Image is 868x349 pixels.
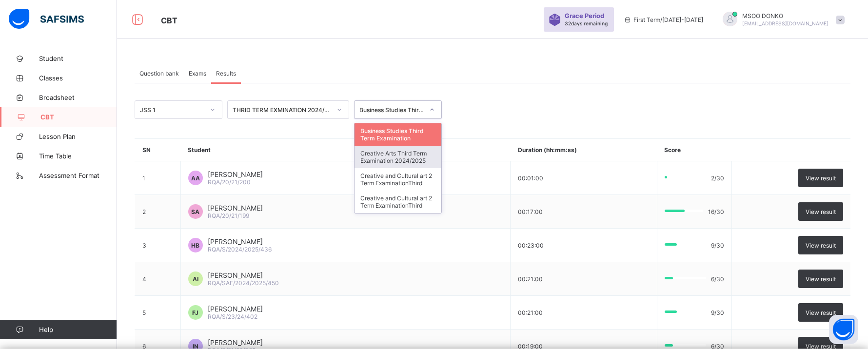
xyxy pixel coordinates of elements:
img: safsims [9,9,84,29]
span: 9/30 [711,242,724,249]
span: [PERSON_NAME] [208,271,279,279]
span: 00:17:00 [518,208,543,215]
span: 00:21:00 [518,275,543,283]
div: JSS 1 [140,106,204,114]
span: Help [39,326,117,333]
span: View result [806,208,836,215]
span: Lesson Plan [39,133,117,140]
span: MSOO DONKO [742,12,829,19]
div: Business Studies Third Term Examination [355,123,441,146]
div: Business Studies Third Term Examination [359,106,424,114]
span: 00:01:00 [518,174,543,182]
span: 3 [142,242,146,249]
span: 4 [142,275,146,283]
span: FJ [192,309,198,316]
img: sticker-purple.71386a28dfed39d6af7621340158ba97.svg [549,14,561,26]
span: View result [806,309,836,316]
span: 2 [142,208,146,215]
span: [PERSON_NAME] [208,204,263,212]
span: 00:23:00 [518,242,544,249]
th: Score [657,139,731,161]
span: 9/30 [711,309,724,316]
span: CBT [40,113,117,121]
span: 2/30 [711,174,724,182]
span: Assessment Format [39,172,117,179]
span: 1 [142,174,145,182]
span: SA [191,208,199,215]
span: HB [191,242,199,249]
span: 6/30 [711,275,724,283]
span: CBT [161,16,178,25]
span: 32 days remaining [565,20,608,26]
span: RQA/20/21/200 [208,178,251,186]
span: 5 [142,309,146,316]
button: Open asap [829,315,858,344]
span: Classes [39,74,117,82]
span: [PERSON_NAME] [208,338,263,347]
div: Creative Arts Third Term Examination 2024/2025 [355,146,441,168]
span: 16/30 [708,208,724,215]
span: Question bank [139,70,179,77]
span: RQA/S/2024/2025/436 [208,246,272,253]
span: Results [216,70,236,77]
div: MSOODONKO [713,12,849,28]
span: View result [806,174,836,182]
span: View result [806,242,836,249]
span: [PERSON_NAME] [208,305,263,313]
th: Duration (hh:mm:ss) [511,139,657,161]
span: Broadsheet [39,94,117,101]
span: RQA/S/23/24/402 [208,313,257,320]
span: AI [193,275,198,283]
span: RQA/SAF/2024/2025/450 [208,279,279,287]
span: 00:21:00 [518,309,543,316]
span: AA [191,174,200,182]
span: [PERSON_NAME] [208,170,263,178]
span: Time Table [39,152,117,160]
span: [EMAIL_ADDRESS][DOMAIN_NAME] [742,20,829,26]
div: Creative and Cultural art 2 Term ExaminationThird [355,191,441,213]
th: SN [135,139,181,161]
span: View result [806,275,836,283]
div: Creative and Cultural art 2 Term ExaminationThird [355,168,441,191]
span: session/term information [624,16,703,23]
span: Student [39,55,117,62]
span: Exams [189,70,206,77]
span: [PERSON_NAME] [208,237,272,246]
span: RQA/20/21/199 [208,212,249,219]
span: Grace Period [565,12,604,19]
div: THRID TERM EXMINATION 2024/2025 [233,106,331,114]
th: Student [180,139,511,161]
